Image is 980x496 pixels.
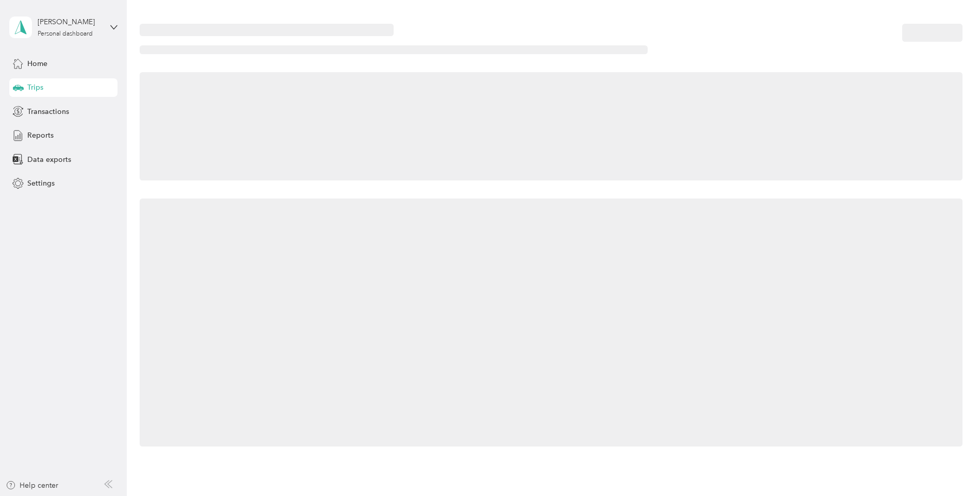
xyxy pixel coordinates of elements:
[6,480,58,491] button: Help center
[38,31,93,37] div: Personal dashboard
[27,178,55,189] span: Settings
[38,16,102,27] div: [PERSON_NAME]
[27,154,71,165] span: Data exports
[922,438,980,496] iframe: Everlance-gr Chat Button Frame
[27,130,54,141] span: Reports
[27,58,47,69] span: Home
[27,82,43,93] span: Trips
[27,106,69,117] span: Transactions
